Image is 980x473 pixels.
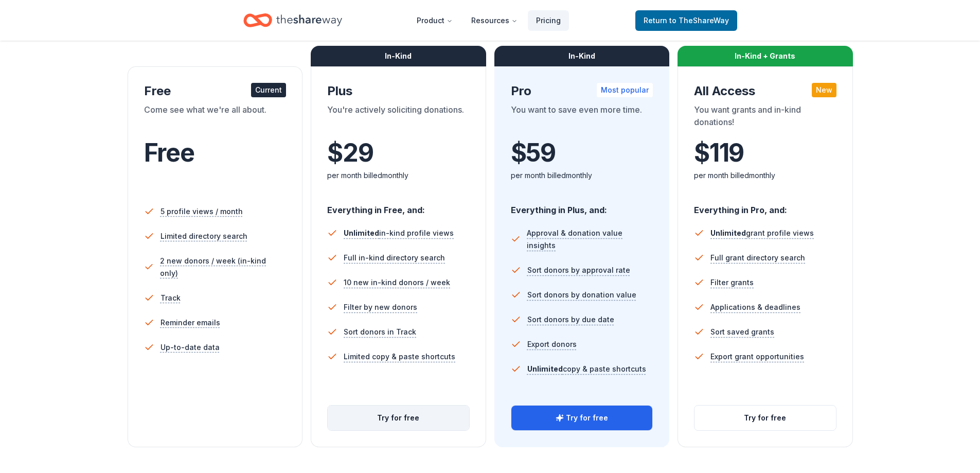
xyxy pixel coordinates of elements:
span: Sort donors by approval rate [527,264,630,276]
button: Resources [463,10,526,31]
div: In-Kind [311,46,486,66]
span: Filter by new donors [344,301,417,313]
span: Full in-kind directory search [344,252,445,264]
span: Free [144,137,194,168]
button: Try for free [328,406,469,430]
span: Limited directory search [161,230,247,242]
span: Unlimited [344,229,379,237]
div: per month billed monthly [694,169,836,182]
div: Everything in Plus, and: [511,195,653,217]
div: Plus [327,83,470,99]
a: Home [243,8,342,32]
div: New [812,83,836,97]
span: Up-to-date data [161,341,220,354]
span: Unlimited [527,364,563,373]
div: All Access [694,83,836,99]
span: in-kind profile views [344,229,454,237]
div: Current [251,83,286,97]
span: $ 29 [327,138,373,167]
span: Sort donors by due date [527,313,614,326]
div: In-Kind [494,46,670,66]
span: $ 119 [694,138,744,167]
span: Track [161,292,181,304]
span: Sort donors in Track [344,326,416,338]
div: You want to save even more time. [511,103,653,132]
span: 5 profile views / month [161,205,243,218]
div: In-Kind + Grants [678,46,853,66]
span: Return [644,14,729,27]
span: Sort saved grants [710,326,774,338]
div: Come see what we're all about. [144,103,287,132]
div: You're actively soliciting donations. [327,103,470,132]
div: per month billed monthly [511,169,653,182]
span: Approval & donation value insights [527,227,653,252]
nav: Main [408,8,569,32]
span: 2 new donors / week (in-kind only) [160,255,286,279]
div: Most popular [597,83,653,97]
span: Export donors [527,338,577,351]
span: Export grant opportunities [710,351,804,363]
span: Unlimited [710,229,746,237]
div: Free [144,83,287,99]
span: to TheShareWay [669,16,729,25]
div: Everything in Pro, and: [694,195,836,217]
span: Limited copy & paste shortcuts [344,351,455,363]
span: Applications & deadlines [710,301,800,313]
span: Reminder emails [161,317,220,329]
button: Product [408,10,461,31]
div: You want grants and in-kind donations! [694,103,836,132]
span: $ 59 [511,138,556,167]
span: Full grant directory search [710,252,805,264]
span: copy & paste shortcuts [527,364,646,373]
div: per month billed monthly [327,169,470,182]
span: Filter grants [710,276,754,289]
a: Returnto TheShareWay [635,10,737,31]
button: Try for free [511,406,653,430]
a: Pricing [528,10,569,31]
div: Pro [511,83,653,99]
span: grant profile views [710,229,814,237]
span: 10 new in-kind donors / week [344,276,450,289]
div: Everything in Free, and: [327,195,470,217]
button: Try for free [694,406,836,430]
span: Sort donors by donation value [527,289,636,301]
